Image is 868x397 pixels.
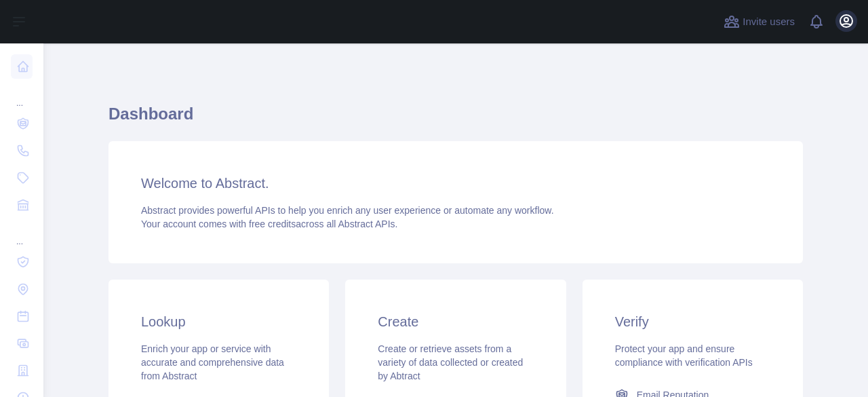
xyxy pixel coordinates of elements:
[141,174,770,193] h3: Welcome to Abstract.
[141,205,554,216] span: Abstract provides powerful APIs to help you enrich any user experience or automate any workflow.
[108,103,803,136] h1: Dashboard
[378,312,533,331] h3: Create
[141,219,397,229] span: Your account comes with across all Abstract APIs.
[615,312,770,331] h3: Verify
[615,343,753,368] span: Protect your app and ensure compliance with verification APIs
[141,343,284,381] span: Enrich your app or service with accurate and comprehensive data from Abstract
[378,343,523,381] span: Create or retrieve assets from a variety of data collected or created by Abtract
[11,81,33,109] div: ...
[141,312,296,331] h3: Lookup
[721,11,797,33] button: Invite users
[11,220,33,247] div: ...
[249,219,296,229] span: free credits
[743,14,795,30] span: Invite users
